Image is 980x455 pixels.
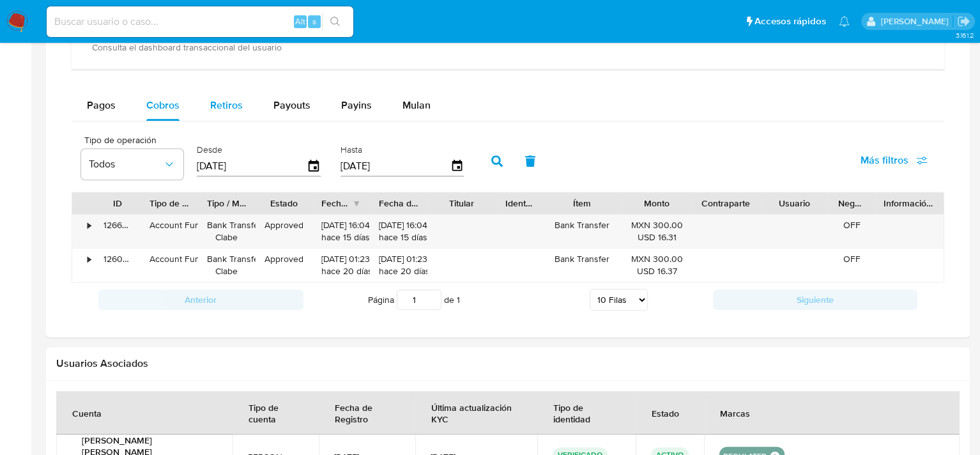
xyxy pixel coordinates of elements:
[322,13,348,31] button: search-icon
[56,357,960,370] h2: Usuarios Asociados
[957,15,970,28] a: Salir
[47,13,353,30] input: Buscar usuario o caso...
[295,15,305,27] span: Alt
[839,16,850,27] a: Notificaciones
[880,15,953,27] p: diego.ortizcastro@mercadolibre.com.mx
[312,15,316,27] span: s
[955,30,974,40] span: 3.161.2
[754,15,826,28] span: Accesos rápidos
